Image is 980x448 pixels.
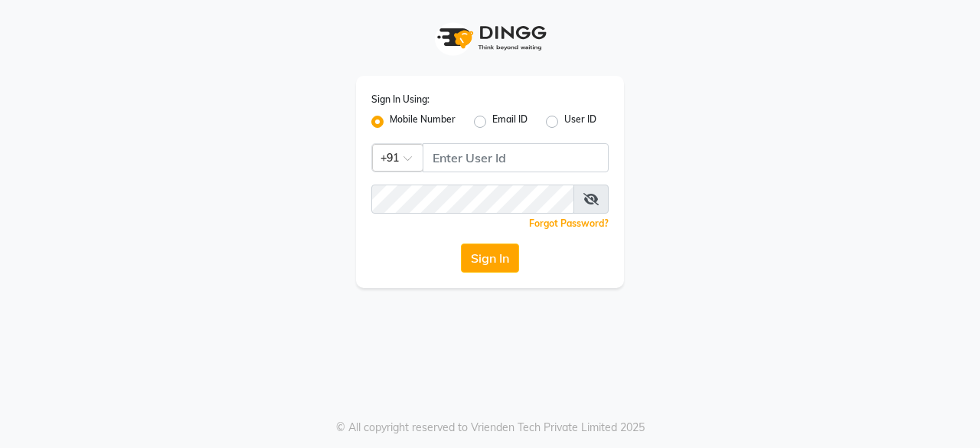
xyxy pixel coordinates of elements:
[423,143,609,172] input: Username
[371,93,430,106] label: Sign In Using:
[390,113,456,131] label: Mobile Number
[564,113,596,131] label: User ID
[461,244,519,273] button: Sign In
[492,113,528,131] label: Email ID
[429,15,551,60] img: logo1.svg
[529,217,609,229] a: Forgot Password?
[371,185,574,214] input: Username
